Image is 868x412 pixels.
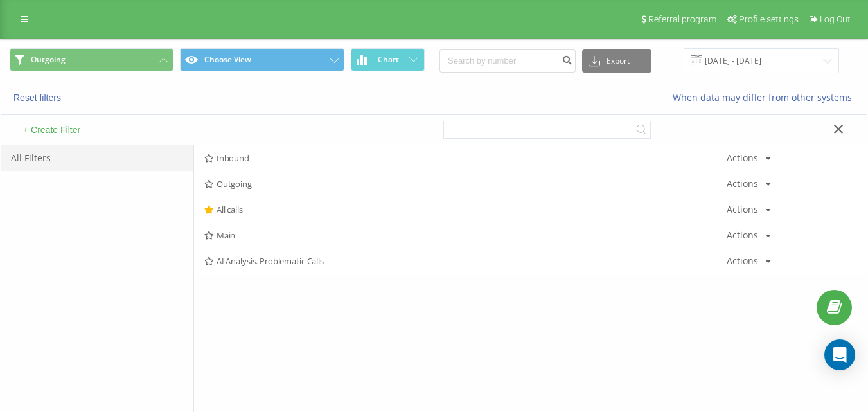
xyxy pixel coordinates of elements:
[10,92,67,103] button: Reset filters
[582,49,651,73] button: Export
[378,55,399,64] span: Chart
[739,14,799,24] span: Profile settings
[204,154,727,163] span: Inbound
[727,205,758,214] div: Actions
[673,91,858,103] a: When data may differ from other systems
[648,14,716,24] span: Referral program
[820,14,851,24] span: Log Out
[10,48,173,71] button: Outgoing
[727,179,758,188] div: Actions
[180,48,344,71] button: Choose View
[1,145,193,171] div: All Filters
[727,154,758,163] div: Actions
[727,231,758,240] div: Actions
[351,48,425,71] button: Chart
[204,205,727,214] span: All calls
[204,179,727,188] span: Outgoing
[727,256,758,265] div: Actions
[829,123,848,137] button: Close
[824,339,855,370] div: Open Intercom Messenger
[19,124,84,136] button: + Create Filter
[204,231,727,240] span: Main
[204,256,727,265] span: AI Analysis. Problematic Calls
[439,49,576,73] input: Search by number
[31,55,66,65] span: Outgoing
